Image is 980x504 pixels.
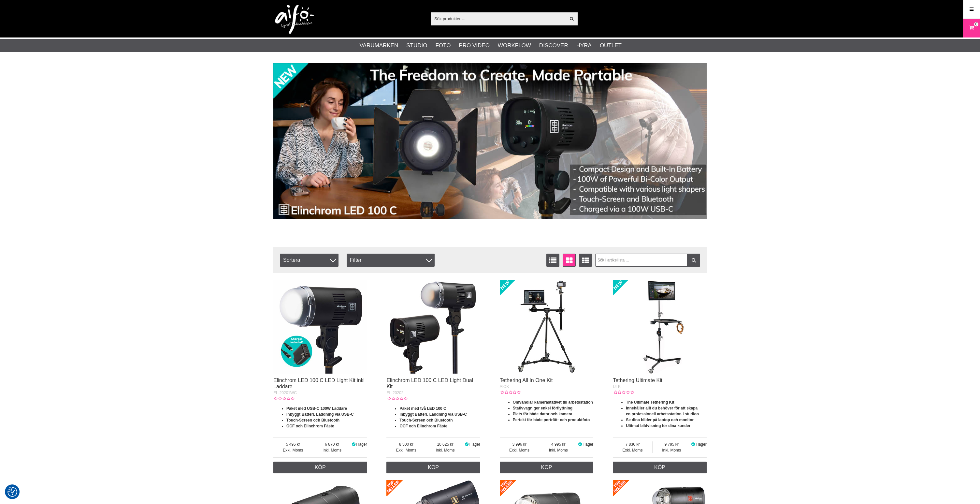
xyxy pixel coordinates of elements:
[613,390,634,395] div: Kundbetyg: 0
[626,400,674,405] strong: The Ultimate Tethering Kit
[626,418,694,422] strong: Se dina bilder på laptop och monitor
[613,462,707,473] a: Köp
[513,412,572,416] strong: Plats för både dator och kamera
[579,254,592,267] a: Utökad listvisning
[975,21,977,27] span: 8
[435,41,451,50] a: Foto
[459,41,489,50] a: Pro Video
[498,41,531,50] a: Workflow
[286,412,354,417] strong: Inbyggt Batteri, Laddning via USB-C
[500,390,521,395] div: Kundbetyg: 0
[399,406,446,411] strong: Paket med två LED 100 C
[513,406,572,410] strong: Stativvagn ger enkel förflyttning
[426,447,464,453] span: Inkl. Moms
[386,447,426,453] span: Exkl. Moms
[626,412,699,416] strong: en professionell arbetsstation i studion
[653,447,691,453] span: Inkl. Moms
[7,487,17,497] img: Revisit consent button
[595,254,700,267] input: Sök i artikellista ...
[546,254,559,267] a: Listvisning
[273,391,297,395] span: EL-20201WC
[613,447,652,453] span: Exkl. Moms
[577,442,583,447] i: I lager
[275,5,314,34] img: logo.png
[539,447,577,453] span: Inkl. Moms
[513,418,590,422] strong: Perfekt för både porträtt- och produktfoto
[500,441,539,447] span: 3 996
[464,442,469,447] i: I lager
[386,391,403,395] span: EL-20202
[273,378,365,389] a: Elinchrom LED 100 C LED Light Kit inkl Laddare
[613,378,662,383] a: Tethering Ultimate Kit
[399,412,467,417] strong: Inbyggt Batteri, Laddning via USB-C
[273,441,313,447] span: 5 496
[386,441,426,447] span: 8 500
[653,441,691,447] span: 9 795
[500,384,509,389] span: AIOK
[273,396,294,402] div: Kundbetyg: 0
[273,462,367,473] a: Köp
[313,447,351,453] span: Inkl. Moms
[539,41,568,50] a: Discover
[613,280,707,374] img: Tethering Ultimate Kit
[626,423,690,428] strong: Ulitmat bildvisning för dina kunder
[613,384,621,389] span: UTK
[273,63,707,219] img: Annons:002 banner-elin-led100c11390x.jpg
[500,447,539,453] span: Exkl. Moms
[626,406,698,410] strong: Innehåller allt du behöver för att skapa
[563,254,576,267] a: Fönstervisning
[399,418,453,422] strong: Touch-Screen och Bluetooth
[360,41,398,50] a: Varumärken
[280,254,339,267] span: Sortera
[500,462,594,473] a: Köp
[399,424,447,428] strong: OCF och Elinchrom Fäste
[576,41,592,50] a: Hyra
[386,396,407,402] div: Kundbetyg: 0
[7,486,17,498] button: Samtyckesinställningar
[583,442,593,447] span: I lager
[696,442,706,447] span: I lager
[273,447,313,453] span: Exkl. Moms
[356,442,367,447] span: I lager
[500,280,594,374] img: Tethering All In One Kit
[386,462,480,473] a: Köp
[313,441,351,447] span: 6 870
[687,254,700,267] a: Filtrera
[513,400,593,405] strong: Omvandlar kamerastativet till arbetsstation
[286,424,334,428] strong: OCF och Elinchrom Fäste
[539,441,577,447] span: 4 995
[286,406,347,411] strong: Paket med USB-C 100W Laddare
[386,378,473,389] a: Elinchrom LED 100 C LED Light Dual Kit
[386,280,480,374] img: Elinchrom LED 100 C LED Light Dual Kit
[351,442,356,447] i: I lager
[691,442,696,447] i: I lager
[431,14,566,23] input: Sök produkter ...
[613,441,652,447] span: 7 836
[286,418,339,422] strong: Touch-Screen och Bluetooth
[406,41,427,50] a: Studio
[469,442,480,447] span: I lager
[500,378,553,383] a: Tethering All In One Kit
[600,41,622,50] a: Outlet
[963,21,980,36] a: 8
[273,280,367,374] img: Elinchrom LED 100 C LED Light Kit inkl Laddare
[347,254,435,267] div: Filter
[426,441,464,447] span: 10 625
